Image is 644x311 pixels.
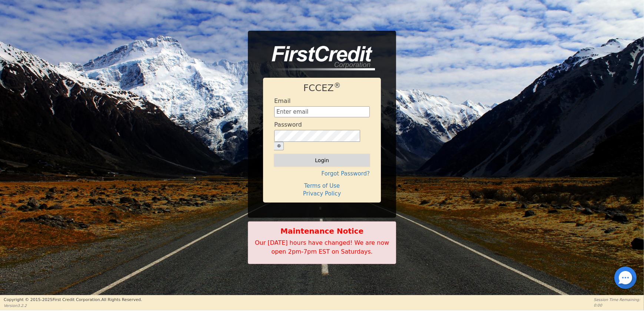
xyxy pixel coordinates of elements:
p: Version 3.2.2 [4,303,142,308]
b: Maintenance Notice [252,225,392,237]
h4: Password [274,121,302,128]
h1: FCCEZ [274,83,370,94]
p: Session Time Remaining: [594,297,640,302]
h4: Email [274,97,291,104]
span: Our [DATE] hours have changed! We are now open 2pm-7pm EST on Saturdays. [255,239,389,255]
sup: ® [334,81,341,89]
h4: Forgot Password? [274,170,370,177]
h4: Privacy Policy [274,190,370,197]
span: All Rights Reserved. [101,297,142,302]
p: 0:00 [594,302,640,308]
input: password [274,130,360,142]
p: Copyright © 2015- 2025 First Credit Corporation. [4,297,142,303]
button: Login [274,154,370,167]
img: logo-CMu_cnol.png [263,46,375,70]
h4: Terms of Use [274,183,370,189]
input: Enter email [274,106,370,117]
